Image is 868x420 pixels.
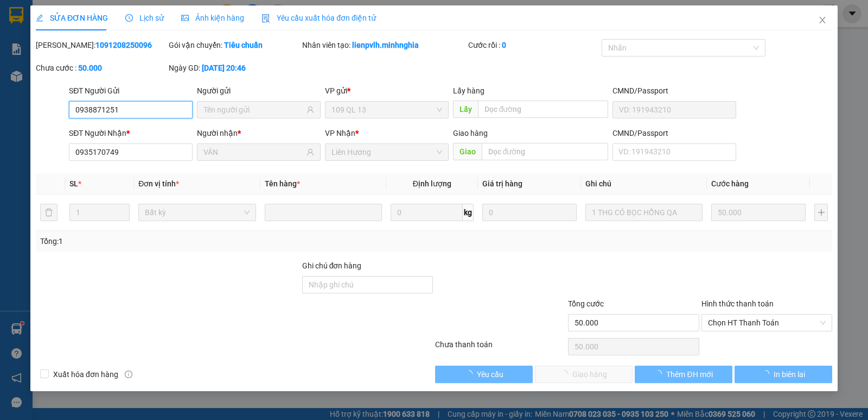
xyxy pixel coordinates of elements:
label: Ghi chú đơn hàng [302,261,362,270]
span: Định lượng [413,179,451,188]
div: [PERSON_NAME]: [36,39,167,51]
span: Xuất hóa đơn hàng [49,368,123,380]
div: Nhân viên tạo: [302,39,467,51]
span: VP Nhận [325,129,355,137]
th: Ghi chú [581,173,707,195]
span: info-circle [125,371,132,378]
span: Bất kỳ [145,204,249,221]
b: [DATE] 20:46 [202,64,246,72]
button: In biên lai [735,366,832,383]
span: Giao hàng [453,129,488,137]
span: Tên hàng [265,179,300,188]
input: Ghi Chú [585,204,703,221]
span: Yêu cầu [477,368,503,380]
div: CMND/Passport [612,85,736,97]
button: delete [40,204,58,221]
input: Dọc đường [482,143,609,160]
span: loading [654,370,666,378]
input: VD: 191943210 [612,101,736,118]
input: VD: Bàn, Ghế [265,204,382,221]
span: In biên lai [774,368,805,380]
div: Chưa thanh toán [434,338,567,358]
span: Lấy hàng [453,86,484,95]
div: SĐT Người Gửi [69,85,193,97]
img: icon [261,14,270,23]
div: Chưa cước : [36,62,167,74]
div: Gói vận chuyển: [169,39,299,51]
span: Liên Hương [331,144,442,160]
div: SĐT Người Nhận [69,127,193,139]
div: Người gửi [197,85,321,97]
div: VP gửi [325,85,449,97]
span: Lịch sử [125,14,164,22]
b: Tiêu chuẩn [224,41,263,49]
span: loading [762,370,774,378]
span: SL [69,179,78,188]
span: 109 QL 13 [331,102,442,118]
span: user [307,148,314,156]
span: close [818,16,827,24]
span: Giá trị hàng [482,179,522,188]
span: kg [463,204,474,221]
input: 0 [482,204,577,221]
b: 0 [502,41,506,49]
span: SỬA ĐƠN HÀNG [36,14,108,22]
b: 50.000 [78,64,102,72]
span: Ảnh kiện hàng [181,14,244,22]
div: Cước rồi : [468,39,599,51]
label: Hình thức thanh toán [701,299,774,308]
span: user [307,106,314,114]
input: 0 [711,204,806,221]
button: Yêu cầu [435,366,533,383]
span: Cước hàng [711,179,749,188]
input: Dọc đường [478,101,609,118]
input: Tên người gửi [203,104,304,116]
span: Chọn HT Thanh Toán [708,315,826,331]
span: Giao [453,143,482,160]
button: plus [814,204,828,221]
div: Người nhận [197,127,321,139]
span: Đơn vị tính [138,179,179,188]
b: lienpvlh.minhnghia [352,41,419,49]
span: picture [181,14,189,22]
div: CMND/Passport [612,127,736,139]
div: Tổng: 1 [40,235,336,247]
span: Lấy [453,101,478,118]
span: Yêu cầu xuất hóa đơn điện tử [261,14,376,22]
span: Thêm ĐH mới [666,368,712,380]
div: Ngày GD: [169,62,299,74]
button: Thêm ĐH mới [635,366,732,383]
span: edit [36,14,43,22]
button: Giao hàng [535,366,633,383]
span: Tổng cước [568,299,604,308]
input: Tên người nhận [203,146,304,158]
button: Close [807,5,838,36]
b: 1091208250096 [95,41,152,49]
input: Ghi chú đơn hàng [302,276,433,293]
span: loading [465,370,477,378]
span: clock-circle [125,14,133,22]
